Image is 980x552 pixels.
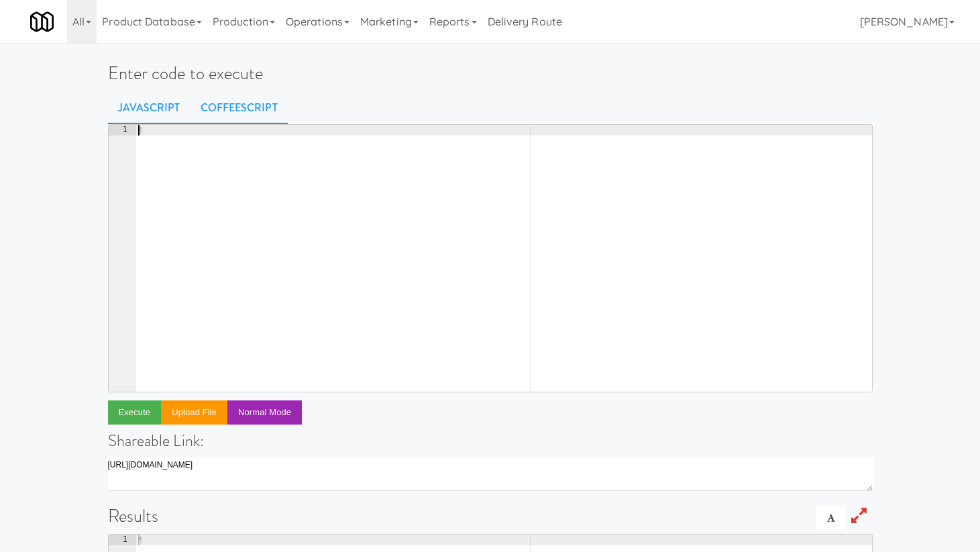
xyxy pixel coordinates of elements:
[109,125,136,135] div: 1
[108,64,873,83] h1: Enter code to execute
[161,400,227,425] button: Upload file
[108,506,873,526] h1: Results
[109,535,136,545] div: 1
[30,10,54,34] img: Micromart
[108,91,190,125] a: Javascript
[190,91,288,125] a: CoffeeScript
[108,432,873,449] h4: Shareable Link:
[108,400,162,425] button: Execute
[108,457,873,491] textarea: [URL][DOMAIN_NAME]
[227,400,302,425] button: Normal Mode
